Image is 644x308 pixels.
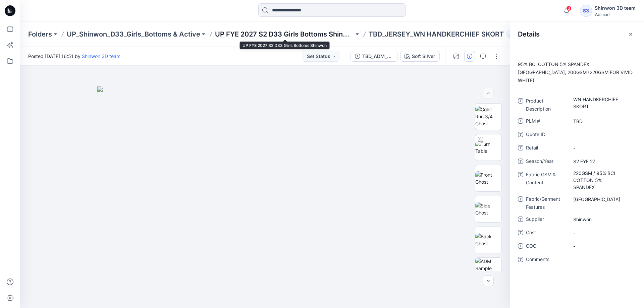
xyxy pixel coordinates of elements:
[573,196,632,203] span: JERSEY
[475,106,501,127] img: Color Run 3/4 Ghost
[475,258,501,284] img: ADM Sample Creation_WN Handkerchief Skort 0721_Jersey
[573,96,632,110] span: WN HANDKERCHIEF SKORT
[526,171,566,191] span: Fabric GSM & Content
[475,140,501,155] img: Turn Table
[464,51,475,62] button: Details
[526,157,566,167] span: Season/Year
[573,170,632,191] span: 220GSM / 95% BCI COTTON 5% SPANDEX
[28,29,52,39] a: Folders
[573,229,632,236] span: -
[475,202,501,216] img: Side Ghost
[67,29,200,39] a: UP_Shinwon_D33_Girls_Bottoms & Active
[573,158,632,165] span: S2 FYE 27
[369,29,504,39] p: TBD_JERSEY_WN HANDKERCHIEF SKORT
[573,216,632,223] span: Shinwon
[351,51,397,62] button: TBD_ADM_WN Handkerchief Skort_OPT2 [GEOGRAPHIC_DATA]
[566,6,572,11] span: 3
[580,5,592,17] div: S3
[215,29,354,39] a: UP FYE 2027 S2 D33 Girls Bottoms Shinwon
[573,243,632,250] span: -
[526,117,566,126] span: PLM #
[400,51,440,62] button: Soft Silver
[475,171,501,185] img: Front Ghost
[573,131,632,138] span: -
[573,118,632,125] span: TBD
[510,60,644,84] p: 95% BCI COTTON 5% SPANDEX, [GEOGRAPHIC_DATA], 200GSM (220GSM FOR VIVID WHITE)
[506,29,528,39] button: 52
[518,30,540,38] h2: Details
[526,97,566,113] span: Product Description
[526,215,566,225] span: Supplier
[526,144,566,153] span: Retail
[573,144,632,151] span: -
[595,12,636,17] div: Walmart
[82,53,120,59] a: Shinwon 3D team
[595,4,636,12] div: Shinwon 3D team
[526,195,566,211] span: Fabric/Garment Features
[28,53,120,60] span: Posted [DATE] 16:51 by
[526,130,566,140] span: Quote ID
[526,255,566,265] span: Comments
[573,256,632,263] span: -
[412,53,435,60] div: Soft Silver
[362,53,393,60] div: TBD_ADM_WN Handkerchief Skort_OPT2 JERSEY
[526,242,566,251] span: COO
[526,229,566,238] span: Cost
[475,233,501,247] img: Back Ghost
